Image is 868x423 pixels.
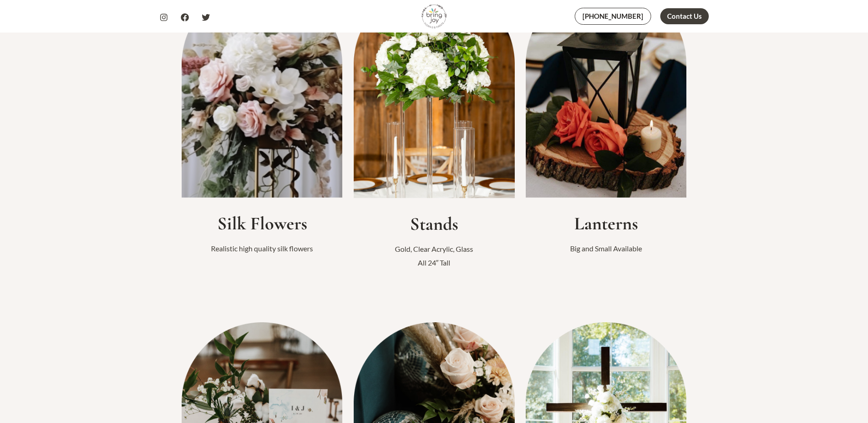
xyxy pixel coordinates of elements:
a: Instagram [160,13,168,22]
h2: Silk Flowers [182,212,343,234]
a: Twitter [202,13,210,22]
p: Big and Small Available [526,242,687,255]
a: [PHONE_NUMBER] [575,8,651,25]
img: Bring Joy [421,4,447,29]
h2: Lanterns [526,212,687,234]
a: Contact Us [660,8,709,24]
a: Facebook [181,13,189,22]
p: Realistic high quality silk flowers [182,242,343,255]
h2: Stands [354,213,515,235]
p: Gold, Clear Acrylic, Glass All 24″ Tall [354,242,515,269]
